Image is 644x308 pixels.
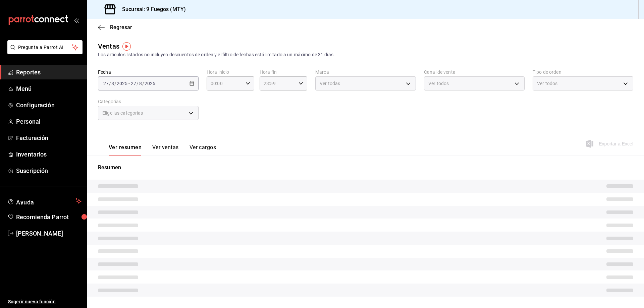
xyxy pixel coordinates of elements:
[16,133,82,142] span: Facturación
[18,44,72,51] span: Pregunta a Parrot AI
[98,164,633,172] p: Resumen
[111,81,114,86] input: --
[152,144,179,156] button: Ver ventas
[110,24,132,30] span: Regresar
[109,144,142,156] button: Ver resumen
[98,41,119,51] div: Ventas
[109,81,111,86] span: /
[16,84,82,93] span: Menú
[320,80,340,87] span: Ver todas
[109,144,216,156] div: navigation tabs
[122,42,131,51] img: Tooltip marker
[137,81,139,86] span: /
[128,81,130,86] span: -
[102,110,143,116] span: Elige las categorías
[260,70,307,74] label: Hora fin
[16,117,82,126] span: Personal
[114,81,116,86] span: /
[16,68,82,77] span: Reportes
[7,40,83,54] button: Pregunta a Parrot AI
[98,24,132,30] button: Regresar
[130,81,137,86] input: --
[8,298,82,305] span: Sugerir nueva función
[98,70,199,74] label: Fecha
[16,150,82,159] span: Inventarios
[190,144,216,156] button: Ver cargos
[103,81,109,86] input: --
[537,80,557,87] span: Ver todos
[139,81,142,86] input: --
[16,212,82,222] span: Recomienda Parrot
[424,70,525,74] label: Canal de venta
[74,17,79,23] button: open_drawer_menu
[16,197,73,205] span: Ayuda
[428,80,449,87] span: Ver todos
[533,70,633,74] label: Tipo de orden
[16,101,82,110] span: Configuración
[5,49,83,56] a: Pregunta a Parrot AI
[98,51,633,58] div: Los artículos listados no incluyen descuentos de orden y el filtro de fechas está limitado a un m...
[144,81,156,86] input: ----
[16,166,82,175] span: Suscripción
[116,81,128,86] input: ----
[315,70,416,74] label: Marca
[98,99,199,104] label: Categorías
[142,81,144,86] span: /
[16,229,82,238] span: [PERSON_NAME]
[117,5,186,13] h3: Sucursal: 9 Fuegos (MTY)
[207,70,254,74] label: Hora inicio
